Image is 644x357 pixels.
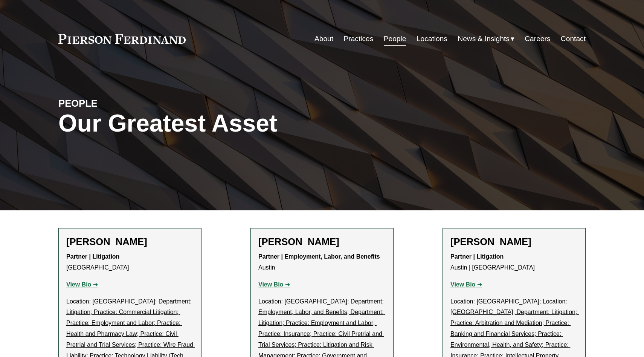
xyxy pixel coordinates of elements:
[58,110,410,137] h1: Our Greatest Asset
[561,32,586,46] a: Contact
[450,281,475,288] strong: View Bio
[58,97,190,109] h4: PEOPLE
[258,253,380,260] strong: Partner | Employment, Labor, and Benefits
[258,236,386,248] h2: [PERSON_NAME]
[66,251,194,273] p: [GEOGRAPHIC_DATA]
[258,251,386,273] p: Austin
[314,32,333,46] a: About
[450,253,504,260] strong: Partner | Litigation
[458,32,510,46] span: News & Insights
[450,251,578,273] p: Austin | [GEOGRAPHIC_DATA]
[66,281,91,288] strong: View Bio
[258,281,290,288] a: View Bio
[343,32,373,46] a: Practices
[458,32,514,46] a: folder dropdown
[66,281,98,288] a: View Bio
[258,281,283,288] strong: View Bio
[384,32,406,46] a: People
[66,253,119,260] strong: Partner | Litigation
[66,236,194,248] h2: [PERSON_NAME]
[450,281,482,288] a: View Bio
[450,236,578,248] h2: [PERSON_NAME]
[525,32,550,46] a: Careers
[417,32,447,46] a: Locations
